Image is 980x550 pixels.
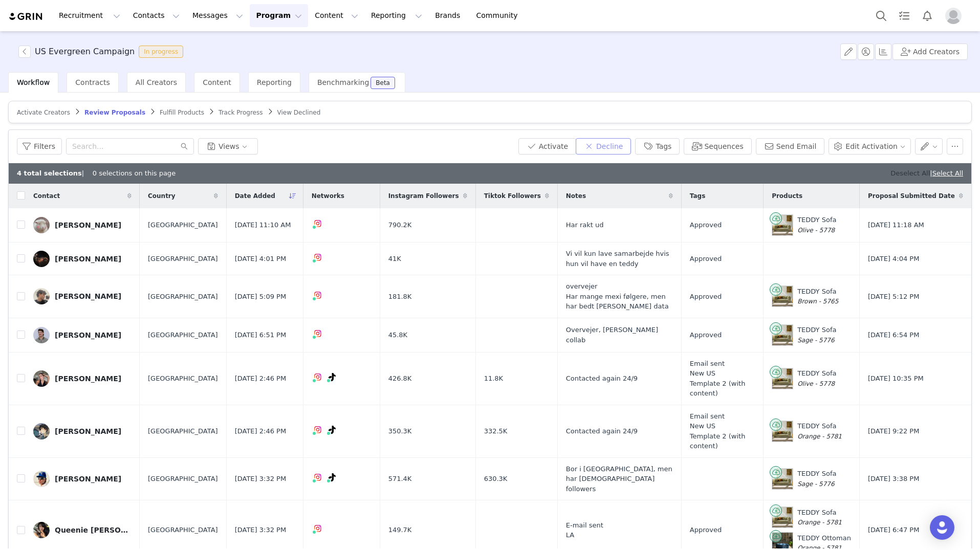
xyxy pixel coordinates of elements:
[33,522,50,538] img: f5ef9144-21e1-4c50-aab4-b0049e35eeab.jpg
[772,286,793,306] img: Product Image
[314,373,322,381] img: instagram.svg
[566,220,604,230] span: Har rakt ud
[257,78,292,86] span: Reporting
[33,522,132,538] a: Queenie [PERSON_NAME]
[148,330,218,340] span: [GEOGRAPHIC_DATA]
[55,427,121,435] div: [PERSON_NAME]
[772,368,793,389] img: Product Image
[33,471,50,487] img: bb1cb68c-f0d6-4dca-9a0b-0ddc1af909c1.jpg
[33,327,132,343] a: [PERSON_NAME]
[235,220,291,230] span: [DATE] 11:10 AM
[797,287,838,306] div: TEDDY Sofa
[388,330,407,340] span: 45.8K
[388,474,412,484] span: 571.4K
[148,525,218,535] span: [GEOGRAPHIC_DATA]
[945,8,962,24] img: placeholder-profile.jpg
[35,46,135,58] h3: US Evergreen Campaign
[772,215,793,235] img: Product Image
[772,507,793,527] img: Product Image
[33,288,50,304] img: fcff0c19-ad65-462d-983f-d61757c0bf4f.jpg
[139,46,183,58] span: In progress
[160,109,204,116] span: Fulfill Products
[893,4,916,27] a: Tasks
[484,426,508,436] span: 332.5K
[576,138,631,155] button: Decline
[148,191,176,201] span: Country
[635,138,680,155] button: Tags
[314,473,322,481] img: instagram.svg
[33,370,50,387] img: 627cf3ad-003a-414c-ab5e-3f428d2091c8.jpg
[55,255,121,263] div: [PERSON_NAME]
[772,469,793,489] img: Product Image
[250,4,308,27] button: Program
[55,331,121,339] div: [PERSON_NAME]
[33,370,132,387] a: [PERSON_NAME]
[892,43,968,60] button: Add Creators
[470,4,529,27] a: Community
[772,191,802,201] span: Products
[797,421,842,441] div: TEDDY Sofa
[33,327,50,343] img: 22392d0c-5cda-4685-ab87-88dcc5cc3542.jpg
[797,433,842,440] span: Orange - 5781
[53,4,126,27] button: Recruitment
[388,220,412,230] span: 790.2K
[690,411,755,451] span: Email sent New US Template 2 (with content)
[84,109,145,116] span: Review Proposals
[388,254,401,264] span: 41K
[55,475,121,483] div: [PERSON_NAME]
[376,80,390,86] div: Beta
[566,281,673,312] span: overvejer Har mange mexi følgere, men har bedt [PERSON_NAME] data
[690,191,705,201] span: Tags
[148,373,218,384] span: [GEOGRAPHIC_DATA]
[916,4,939,27] button: Notifications
[388,191,459,201] span: Instagram Followers
[33,251,50,267] img: 5111376a-2b7f-42ef-b930-51bd9e0a0b21.jpg
[235,292,286,302] span: [DATE] 5:09 PM
[797,519,842,526] span: Orange - 5781
[33,423,50,439] img: 68c0d6f0-285b-44b7-8b60-15fae804f6f7.jpg
[797,227,835,234] span: Olive - 5778
[566,464,673,494] span: Bor i [GEOGRAPHIC_DATA], men har [DEMOGRAPHIC_DATA] followers
[690,220,722,230] span: Approved
[235,254,286,264] span: [DATE] 4:01 PM
[690,330,722,340] span: Approved
[18,46,187,58] span: [object Object]
[235,191,275,201] span: Date Added
[148,220,218,230] span: [GEOGRAPHIC_DATA]
[829,138,910,155] button: Edit Activation
[684,138,751,155] button: Sequences
[484,191,541,201] span: Tiktok Followers
[690,525,722,535] span: Approved
[148,292,218,302] span: [GEOGRAPHIC_DATA]
[939,8,972,24] button: Profile
[388,525,412,535] span: 149.7K
[314,524,322,533] img: instagram.svg
[756,138,825,155] button: Send Email
[235,474,286,484] span: [DATE] 3:32 PM
[797,380,835,387] span: Olive - 5778
[235,525,286,535] span: [DATE] 3:32 PM
[33,191,60,201] span: Contact
[55,375,121,383] div: [PERSON_NAME]
[148,426,218,436] span: [GEOGRAPHIC_DATA]
[8,12,44,21] a: grin logo
[33,288,132,304] a: [PERSON_NAME]
[797,337,834,344] span: Sage - 5776
[772,325,793,345] img: Product Image
[33,423,132,439] a: [PERSON_NAME]
[33,471,132,487] a: [PERSON_NAME]
[55,526,132,534] div: Queenie [PERSON_NAME]
[930,515,954,540] div: Open Intercom Messenger
[314,426,322,434] img: instagram.svg
[690,254,722,264] span: Approved
[797,368,836,388] div: TEDDY Sofa
[309,4,364,27] button: Content
[772,421,793,442] img: Product Image
[198,138,258,155] button: Views
[312,191,344,201] span: Networks
[566,249,673,269] span: Vi vil kun lave samarbejde hvis hun vil have en teddy
[235,373,286,384] span: [DATE] 2:46 PM
[33,251,132,267] a: [PERSON_NAME]
[17,78,50,86] span: Workflow
[219,109,263,116] span: Track Progress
